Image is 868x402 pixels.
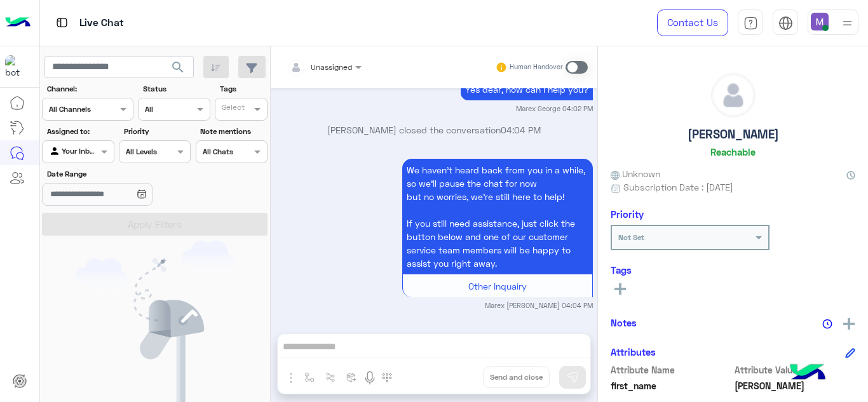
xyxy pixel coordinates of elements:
[623,180,733,194] span: Subscription Date : [DATE]
[143,83,208,95] label: Status
[47,83,132,95] label: Channel:
[735,379,856,392] span: Omar
[811,13,829,30] img: userImage
[485,300,593,311] small: Marex [PERSON_NAME] 04:04 PM
[778,16,793,30] img: tab
[516,104,593,114] small: Marex George 04:02 PM
[483,366,550,388] button: Send and close
[843,318,855,330] img: add
[611,363,732,377] span: Attribute Name
[42,213,268,236] button: Apply Filters
[611,379,732,392] span: first_name
[611,167,660,180] span: Unknown
[611,346,656,358] h6: Attributes
[738,10,763,36] a: tab
[163,56,194,83] button: search
[47,168,189,180] label: Date Range
[712,74,755,117] img: defaultAdmin.png
[710,146,756,157] h6: Reachable
[839,15,855,31] img: profile
[611,208,644,220] h6: Priority
[468,281,527,291] span: Other Inquairy
[611,317,637,328] h6: Notes
[657,10,728,36] a: Contact Us
[402,159,593,274] p: 13/10/2025, 4:04 PM
[54,15,70,30] img: tab
[785,351,830,396] img: hulul-logo.png
[611,264,855,276] h6: Tags
[220,83,266,95] label: Tags
[124,126,189,137] label: Priority
[5,55,28,78] img: 317874714732967
[743,16,758,30] img: tab
[47,126,112,137] label: Assigned to:
[735,363,856,377] span: Attribute Value
[510,62,563,72] small: Human Handover
[822,319,832,329] img: notes
[501,124,541,135] span: 04:04 PM
[311,62,352,72] span: Unassigned
[276,123,593,137] p: [PERSON_NAME] closed the conversation
[461,78,593,100] p: 13/10/2025, 4:02 PM
[79,15,124,32] p: Live Chat
[618,232,644,242] b: Not Set
[5,10,31,36] img: Logo
[220,102,245,116] div: Select
[688,127,779,142] h5: [PERSON_NAME]
[170,60,186,75] span: search
[200,126,266,137] label: Note mentions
